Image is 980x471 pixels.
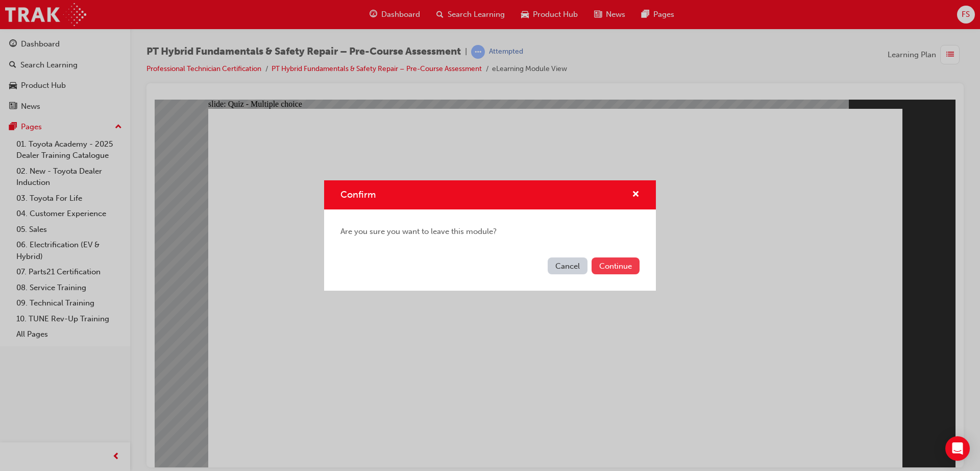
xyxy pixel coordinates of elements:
[632,189,640,201] button: cross-icon
[324,180,656,291] div: Confirm
[592,257,640,274] button: Continue
[945,436,970,461] div: Open Intercom Messenger
[324,209,656,254] div: Are you sure you want to leave this module?
[632,191,640,200] span: cross-icon
[340,189,376,200] span: Confirm
[548,257,587,274] button: Cancel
